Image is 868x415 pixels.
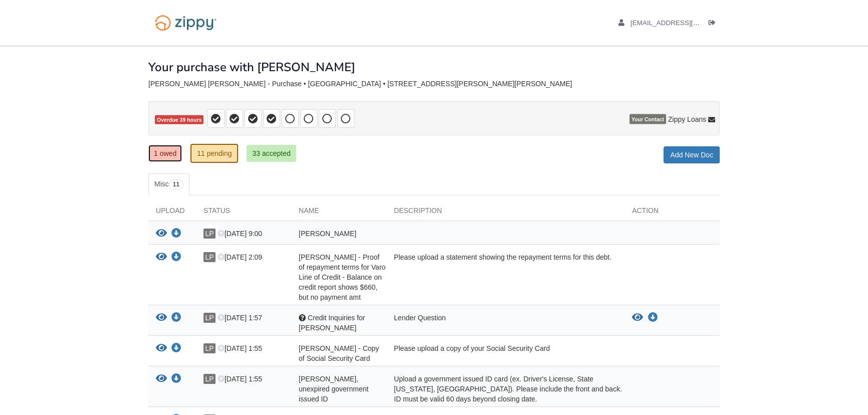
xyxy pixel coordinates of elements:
[630,19,745,27] span: lpj6481@gmail.com
[629,114,666,124] span: Your Contact
[171,230,181,238] a: Download Neil SS
[169,179,183,189] span: 11
[171,345,181,353] a: Download LeeShawn Porrata Jackson - Copy of Social Security Card
[386,343,624,363] div: Please upload a copy of your Social Security Card
[155,115,203,125] span: Overdue 39 hours
[664,146,720,163] a: Add New Doc
[299,314,365,332] span: Credit Inquiries for [PERSON_NAME]
[218,375,262,383] span: [DATE] 1:55
[171,254,181,262] a: Download LeeShawn Porrata Jackson - Proof of repayment terms for Varo Line of Credit - Balance on...
[148,61,355,74] h1: Your purchase with [PERSON_NAME]
[171,375,181,383] a: Download LeeShawn Porrata Jackson - Valid, unexpired government issued ID
[299,375,368,403] span: [PERSON_NAME], unexpired government issued ID
[203,374,215,384] span: LP
[190,144,238,163] a: 11 pending
[632,313,643,323] button: View Credit Inquiries for LeeShawn
[218,344,262,352] span: [DATE] 1:55
[148,80,720,88] div: [PERSON_NAME] [PERSON_NAME] - Purchase • [GEOGRAPHIC_DATA] • [STREET_ADDRESS][PERSON_NAME][PERSON...
[386,313,624,333] div: Lender Question
[299,230,356,238] span: [PERSON_NAME]
[156,229,167,239] button: View Neil SS
[156,252,167,263] button: View LeeShawn Porrata Jackson - Proof of repayment terms for Varo Line of Credit - Balance on cre...
[386,252,624,302] div: Please upload a statement showing the repayment terms for this debt.
[156,313,167,323] button: View Credit Inquiries for LeeShawn
[299,344,379,362] span: [PERSON_NAME] - Copy of Social Security Card
[171,314,181,322] a: Download Credit Inquiries for LeeShawn
[203,313,215,323] span: LP
[203,229,215,239] span: LP
[148,173,189,195] a: Misc
[624,205,720,221] div: Action
[218,314,262,322] span: [DATE] 1:57
[291,205,386,221] div: Name
[196,205,291,221] div: Status
[148,10,223,36] img: Logo
[148,205,196,221] div: Upload
[156,374,167,384] button: View LeeShawn Porrata Jackson - Valid, unexpired government issued ID
[648,314,658,322] a: Download Credit Inquiries for LeeShawn
[218,253,262,261] span: [DATE] 2:09
[203,343,215,353] span: LP
[386,374,624,404] div: Upload a government issued ID card (ex. Driver's License, State [US_STATE], [GEOGRAPHIC_DATA]). P...
[618,19,745,29] a: edit profile
[709,19,720,29] a: Log out
[299,253,385,301] span: [PERSON_NAME] - Proof of repayment terms for Varo Line of Credit - Balance on credit report shows...
[386,205,624,221] div: Description
[247,145,296,162] a: 33 accepted
[148,145,182,162] a: 1 owed
[218,230,262,238] span: [DATE] 9:00
[156,343,167,354] button: View LeeShawn Porrata Jackson - Copy of Social Security Card
[668,114,706,124] span: Zippy Loans
[203,252,215,262] span: LP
